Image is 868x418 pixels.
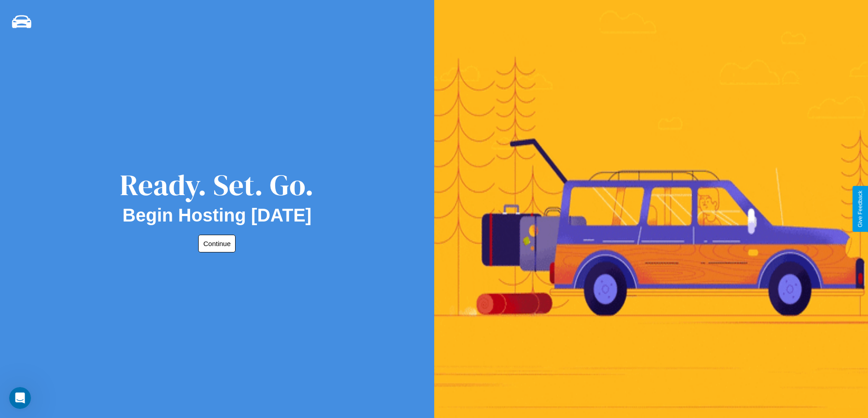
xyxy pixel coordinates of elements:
div: Ready. Set. Go. [120,165,314,205]
button: Continue [198,235,236,252]
iframe: Intercom live chat [9,387,31,409]
h2: Begin Hosting [DATE] [123,205,312,226]
div: Give Feedback [857,191,863,227]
